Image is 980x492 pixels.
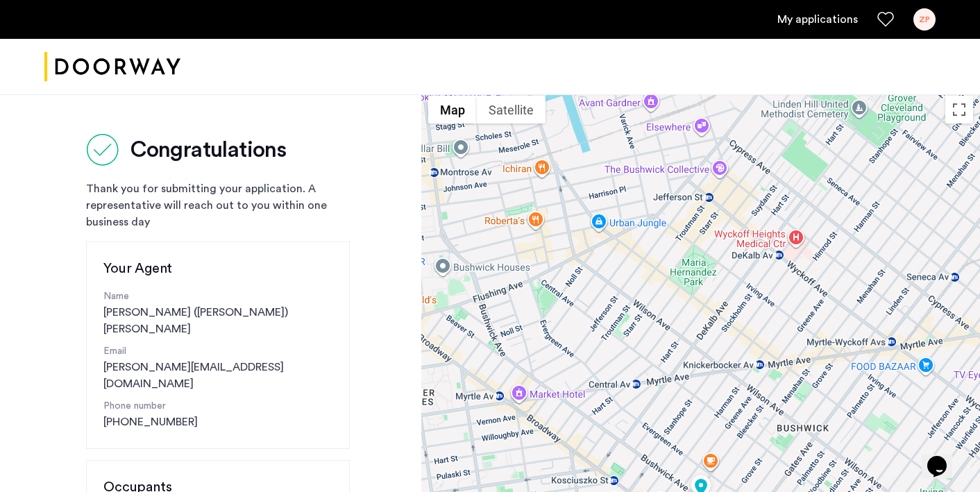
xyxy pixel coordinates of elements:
a: Cazamio logo [44,41,180,93]
p: Name [103,289,332,304]
a: [PHONE_NUMBER] [103,414,198,430]
button: Show street map [428,96,477,124]
button: Show satellite imagery [477,96,546,124]
p: Phone number [103,399,332,414]
h3: Your Agent [103,259,332,278]
img: logo [44,41,180,93]
iframe: chat widget [922,436,966,478]
button: Toggle fullscreen view [945,96,973,124]
div: ZP [913,8,936,31]
a: Favorites [877,11,894,28]
p: Email [103,344,332,359]
a: [PERSON_NAME][EMAIL_ADDRESS][DOMAIN_NAME] [103,359,332,392]
div: [PERSON_NAME] ([PERSON_NAME]) [PERSON_NAME] [103,289,332,337]
a: My application [777,11,858,28]
div: Thank you for submitting your application. A representative will reach out to you within one busi... [86,180,350,230]
h2: Congratulations [130,136,286,164]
